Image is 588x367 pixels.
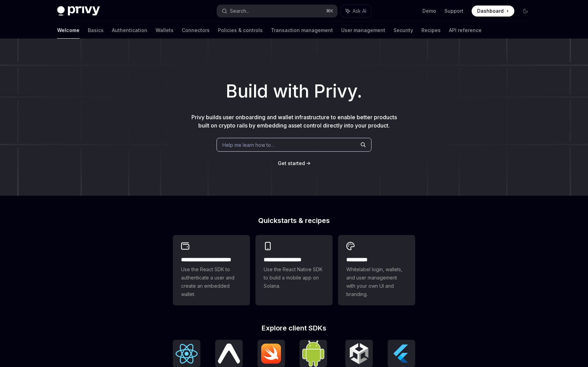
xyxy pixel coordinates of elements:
span: Get started [278,160,305,166]
img: Flutter [390,343,412,365]
h2: Quickstarts & recipes [173,217,415,224]
a: **** **** **** ***Use the React Native SDK to build a mobile app on Solana. [255,235,333,305]
img: Android (Kotlin) [302,340,324,366]
h2: Explore client SDKs [173,325,415,332]
span: Use the React Native SDK to build a mobile app on Solana. [264,265,324,290]
a: Dashboard [472,6,514,17]
img: Unity [348,343,370,365]
a: Get started [278,160,305,167]
a: Transaction management [271,22,333,39]
a: Support [444,8,463,14]
span: ⌘ K [326,8,333,14]
a: Wallets [156,22,174,39]
img: iOS (Swift) [260,343,282,364]
a: Authentication [112,22,147,39]
a: Welcome [57,22,80,39]
span: Use the React SDK to authenticate a user and create an embedded wallet. [181,265,242,298]
a: User management [341,22,385,39]
button: Ask AI [341,5,371,17]
a: Security [393,22,413,39]
button: Search...⌘K [217,5,337,17]
a: API reference [449,22,482,39]
h1: Build with Privy. [11,78,577,105]
button: Toggle dark mode [520,6,531,17]
a: Policies & controls [218,22,263,39]
img: dark logo [57,6,100,16]
span: Privy builds user onboarding and wallet infrastructure to enable better products built on crypto ... [191,114,397,129]
span: Help me learn how to… [222,141,275,149]
span: Dashboard [477,8,504,14]
span: Ask AI [353,8,366,14]
a: Connectors [182,22,210,39]
a: **** *****Whitelabel login, wallets, and user management with your own UI and branding. [338,235,415,305]
img: React [176,344,198,364]
img: React Native [218,344,240,363]
div: Search... [230,7,249,15]
a: Basics [88,22,104,39]
span: Whitelabel login, wallets, and user management with your own UI and branding. [346,265,407,298]
a: Demo [422,8,436,14]
a: Recipes [421,22,441,39]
